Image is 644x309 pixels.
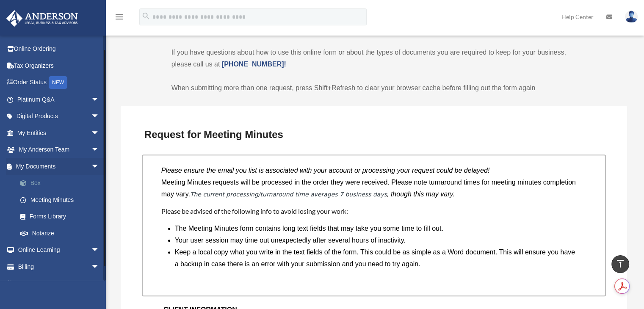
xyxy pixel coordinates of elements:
[6,41,112,58] a: Online Ordering
[6,158,112,175] a: My Documentsarrow_drop_down
[625,11,638,23] img: User Pic
[4,10,80,27] img: Anderson Advisors Platinum Portal
[114,12,124,22] i: menu
[161,207,587,216] h4: Please be advised of the following info to avoid losing your work:
[611,255,629,273] a: vertical_align_top
[114,15,124,22] a: menu
[175,246,580,270] li: Keep a local copy what you write in the text fields of the form. This could be as simple as a Wor...
[222,61,286,68] a: [PHONE_NUMBER]!
[161,177,587,200] p: Meeting Minutes requests will be processed in the order they were received. Please note turnaroun...
[91,108,108,125] span: arrow_drop_down
[6,108,112,125] a: Digital Productsarrow_drop_down
[91,91,108,108] span: arrow_drop_down
[6,258,112,275] a: Billingarrow_drop_down
[6,57,112,74] a: Tax Organizers
[12,208,112,225] a: Forms Library
[171,47,577,70] p: If you have questions about how to use this online form or about the types of documents you are r...
[6,124,112,141] a: My Entitiesarrow_drop_down
[91,258,108,276] span: arrow_drop_down
[161,167,490,174] i: Please ensure the email you list is associated with your account or processing your request could...
[6,91,112,108] a: Platinum Q&Aarrow_drop_down
[190,191,387,198] em: The current processing/turnaround time averages 7 business days
[6,74,112,91] a: Order StatusNEW
[175,235,580,246] li: Your user session may time out unexpectedly after several hours of inactivity.
[175,223,580,235] li: The Meeting Minutes form contains long text fields that may take you some time to fill out.
[49,76,67,89] div: NEW
[6,141,112,158] a: My Anderson Teamarrow_drop_down
[141,126,607,143] h3: Request for Meeting Minutes
[91,141,108,159] span: arrow_drop_down
[12,191,108,208] a: Meeting Minutes
[387,190,455,198] i: , though this may vary.
[171,82,577,94] p: When submitting more than one request, press Shift+Refresh to clear your browser cache before fil...
[12,175,112,192] a: Box
[6,275,112,292] a: Events Calendar
[91,242,108,259] span: arrow_drop_down
[615,259,625,269] i: vertical_align_top
[12,225,112,242] a: Notarize
[91,158,108,175] span: arrow_drop_down
[6,242,112,259] a: Online Learningarrow_drop_down
[91,124,108,142] span: arrow_drop_down
[141,11,151,21] i: search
